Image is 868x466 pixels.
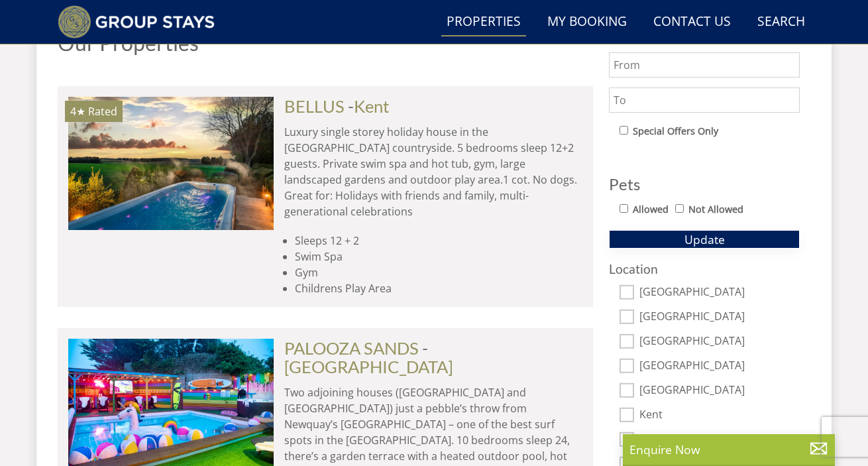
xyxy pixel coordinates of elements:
label: [GEOGRAPHIC_DATA] [639,335,800,349]
a: PALOOZA SANDS [284,338,419,358]
h3: Pets [609,176,800,193]
img: Group Stays [58,5,215,38]
label: [GEOGRAPHIC_DATA] [639,286,800,300]
h1: Our Properties [58,31,593,54]
a: Contact Us [648,7,736,37]
a: My Booking [542,7,632,37]
li: Gym [295,264,582,280]
label: Westport [639,433,800,447]
input: To [609,87,800,113]
li: Sleeps 12 + 2 [295,233,582,249]
a: Kent [354,96,390,116]
p: Luxury single storey holiday house in the [GEOGRAPHIC_DATA] countryside. 5 bedrooms sleep 12+2 gu... [284,124,582,219]
a: Properties [441,7,526,37]
label: Not Allowed [688,202,743,217]
li: Childrens Play Area [295,280,582,296]
h3: Location [609,262,800,276]
span: Update [684,231,725,247]
a: 4★ Rated [68,97,274,229]
a: Search [752,7,810,37]
li: Swim Spa [295,249,582,264]
button: Update [609,230,800,249]
a: BELLUS [284,96,345,116]
span: Rated [88,104,117,119]
label: Special Offers Only [633,124,718,139]
label: Kent [639,408,800,423]
label: Allowed [633,202,669,217]
h3: Price [609,27,800,44]
label: [GEOGRAPHIC_DATA] [639,384,800,398]
span: - [284,338,453,377]
label: [GEOGRAPHIC_DATA] [639,310,800,325]
span: BELLUS has a 4 star rating under the Quality in Tourism Scheme [70,104,85,119]
p: Enquire Now [629,441,828,458]
img: Bellus-kent-large-group-holiday-home-sleeps-13.original.jpg [68,97,274,229]
label: [GEOGRAPHIC_DATA] [639,359,800,374]
a: [GEOGRAPHIC_DATA] [284,357,453,377]
span: - [348,96,390,116]
input: From [609,52,800,78]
